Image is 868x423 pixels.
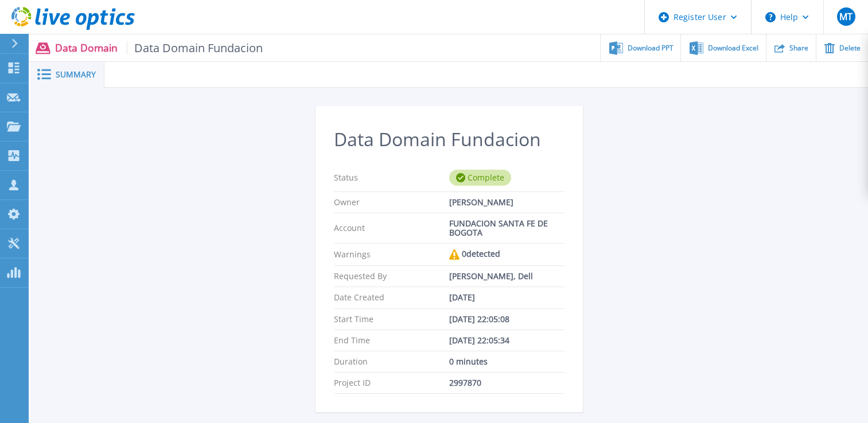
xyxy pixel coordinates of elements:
div: [DATE] 22:05:08 [449,315,565,324]
span: Share [789,45,808,52]
p: Warnings [334,249,449,260]
span: Delete [839,45,861,52]
h2: Data Domain Fundacion [334,129,565,150]
p: Requested By [334,272,449,281]
span: Summary [56,70,96,79]
span: Download PPT [628,45,674,52]
p: Duration [334,357,449,366]
p: Date Created [334,293,449,302]
p: Account [334,219,449,237]
span: Data Domain Fundacion [127,41,263,54]
p: Data Domain [55,41,263,54]
div: [DATE] 22:05:34 [449,336,565,345]
p: Owner [334,198,449,207]
div: 2997870 [449,378,565,387]
p: Status [334,170,449,186]
p: Project ID [334,378,449,387]
p: End Time [334,336,449,345]
div: 0 minutes [449,357,565,366]
div: 0 detected [449,249,565,260]
div: [PERSON_NAME], Dell [449,272,565,281]
span: Download Excel [708,45,758,52]
div: [PERSON_NAME] [449,198,565,207]
p: Start Time [334,315,449,324]
span: MT [839,12,853,21]
div: Complete [449,170,511,186]
div: FUNDACION SANTA FE DE BOGOTA [449,219,565,237]
div: [DATE] [449,293,565,302]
